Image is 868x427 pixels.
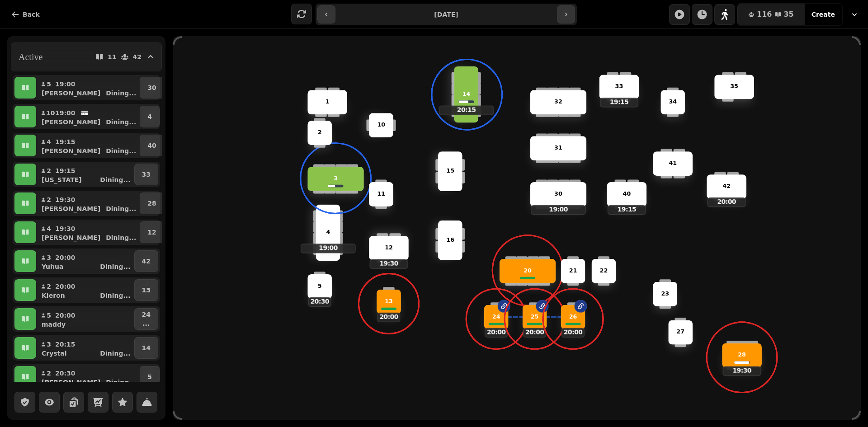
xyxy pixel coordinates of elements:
[38,279,132,301] button: 220:00KieronDining...
[55,195,75,204] p: 19:30
[532,206,585,214] p: 19:00
[46,137,52,146] p: 4
[142,343,151,352] p: 14
[446,236,454,244] p: 16
[100,291,130,300] p: Dining ...
[623,190,631,198] p: 40
[108,54,116,60] p: 11
[147,228,156,237] p: 12
[722,182,731,191] p: 42
[106,204,136,213] p: Dining ...
[42,320,66,329] p: maddy
[38,308,132,330] button: 520:00maddy
[42,262,63,271] p: Yuhua
[492,313,500,321] p: 24
[730,82,738,91] p: 35
[569,313,577,321] p: 26
[38,164,132,185] button: 219:15[US_STATE]Dining...
[783,11,793,18] span: 35
[38,366,138,388] button: 220:30[PERSON_NAME]Dining...
[325,98,330,106] p: 1
[38,106,138,127] button: 1019:00[PERSON_NAME]Dining...
[55,253,75,262] p: 20:00
[134,337,158,359] button: 14
[42,117,100,127] p: [PERSON_NAME]
[55,166,75,175] p: 19:15
[46,166,52,175] p: 2
[147,199,156,208] p: 28
[301,244,355,252] p: 19:00
[669,98,677,106] p: 34
[804,4,842,25] button: Create
[554,98,562,106] p: 32
[55,80,75,89] p: 19:00
[11,42,162,71] button: Active1142
[133,54,142,60] p: 42
[140,192,164,214] button: 28
[140,366,160,388] button: 5
[55,369,75,378] p: 20:30
[737,4,805,25] button: 11635
[140,135,164,156] button: 40
[562,328,584,337] p: 20:00
[106,378,136,387] p: Dining ...
[46,369,52,378] p: 2
[55,311,75,320] p: 20:00
[46,282,52,291] p: 2
[147,83,156,92] p: 30
[100,349,130,358] p: Dining ...
[486,328,507,337] p: 20:00
[326,228,330,237] p: 4
[600,99,637,107] p: 19:15
[309,298,330,306] p: 20:30
[142,170,151,179] p: 33
[46,195,52,204] p: 2
[55,282,75,291] p: 20:00
[42,233,100,242] p: [PERSON_NAME]
[42,349,67,358] p: Crystal
[46,108,52,117] p: 10
[377,190,385,198] p: 11
[42,146,100,155] p: [PERSON_NAME]
[106,117,136,127] p: Dining ...
[42,291,65,300] p: Kieron
[140,77,164,99] button: 30
[23,11,40,18] span: Back
[676,328,684,337] p: 27
[334,174,338,183] p: 3
[370,259,407,267] p: 19:30
[106,89,136,98] p: Dining ...
[554,190,562,198] p: 30
[524,267,532,275] p: 20
[446,167,454,175] p: 15
[100,175,130,184] p: Dining ...
[378,313,400,321] p: 20:00
[46,311,52,320] p: 5
[531,313,539,321] p: 25
[134,250,158,272] button: 42
[569,267,577,275] p: 21
[134,279,158,301] button: 13
[38,250,132,272] button: 320:00YuhuaDining...
[757,11,772,18] span: 116
[55,340,75,349] p: 20:15
[661,290,669,298] p: 23
[318,128,322,137] p: 2
[42,89,100,98] p: [PERSON_NAME]
[608,206,645,214] p: 19:15
[723,367,760,375] p: 19:30
[140,106,160,127] button: 4
[55,137,75,146] p: 19:15
[708,198,745,206] p: 20:00
[738,351,746,360] p: 28
[46,80,52,89] p: 5
[46,253,52,262] p: 3
[462,90,470,99] p: 14
[147,112,152,121] p: 4
[554,144,562,152] p: 31
[318,282,322,291] p: 5
[615,82,623,91] p: 33
[377,121,385,129] p: 10
[42,378,100,387] p: [PERSON_NAME]
[46,224,52,233] p: 4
